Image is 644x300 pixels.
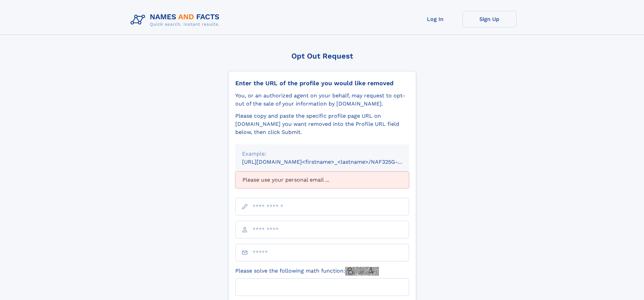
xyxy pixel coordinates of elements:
div: Please copy and paste the specific profile page URL on [DOMAIN_NAME] you want removed into the Pr... [235,112,409,136]
label: Please solve the following math function: [235,267,379,276]
img: Logo Names and Facts [128,11,225,29]
div: Enter the URL of the profile you would like removed [235,79,409,87]
div: Example: [242,150,402,158]
div: You, or an authorized agent on your behalf, may request to opt-out of the sale of your informatio... [235,92,409,108]
a: Log In [408,11,462,27]
small: [URL][DOMAIN_NAME]<firstname>_<lastname>/NAF325G-xxxxxxxx [242,159,422,165]
a: Sign Up [462,11,517,27]
div: Opt Out Request [228,52,416,60]
div: Please use your personal email ... [235,171,409,188]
